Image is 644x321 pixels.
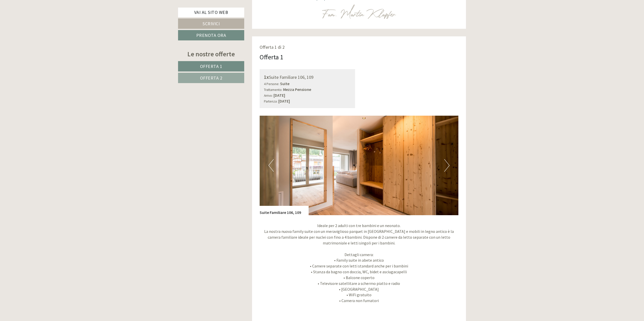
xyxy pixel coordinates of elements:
[264,73,351,81] div: Suite Familiare 106, 109
[178,18,244,29] a: Scrivici
[444,159,450,172] button: Next
[268,159,274,172] button: Previous
[264,93,273,98] small: Arrivo:
[178,30,244,40] a: Prenota ora
[264,99,278,104] small: Partenza:
[90,4,109,12] div: [DATE]
[260,206,309,215] div: Suite Familiare 106, 109
[322,4,396,19] img: image
[178,49,244,59] div: Le nostre offerte
[200,75,222,81] span: Offerta 2
[260,44,285,50] span: Offerta 1 di 2
[264,88,282,92] small: Trattamento:
[8,24,74,28] small: 16:43
[260,116,459,215] img: image
[8,15,74,19] div: Inso Sonnenheim
[4,14,77,29] div: Buon giorno, come possiamo aiutarla?
[264,82,279,86] small: 4 Persone:
[278,98,290,104] b: [DATE]
[260,52,283,62] div: Offerta 1
[260,223,459,304] p: Ideale per 2 adulti con tre bambini e un neonato. La nostra nuova family suite con un meraviglios...
[178,8,244,17] a: Vai al sito web
[280,81,289,86] b: Suite
[283,87,311,92] b: Mezza Pensione
[172,132,199,142] button: Invia
[274,93,285,98] b: [DATE]
[264,74,269,80] b: 1x
[200,63,222,69] span: Offerta 1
